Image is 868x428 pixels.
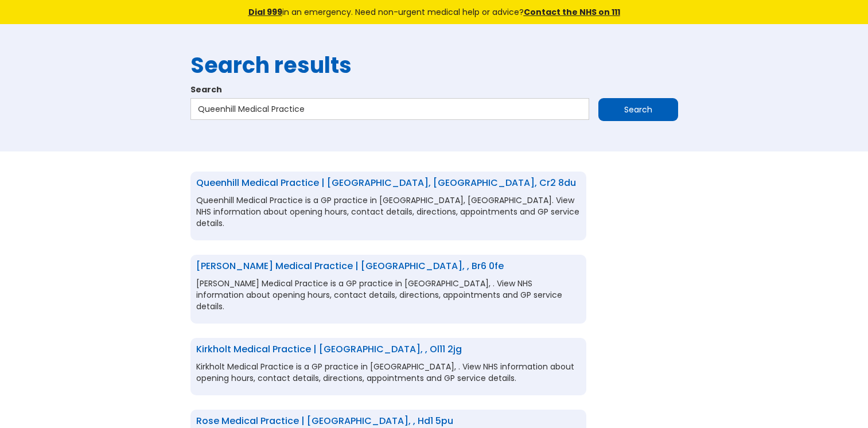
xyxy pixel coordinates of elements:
[248,6,282,18] a: Dial 999
[196,361,581,384] p: Kirkholt Medical Practice is a GP practice in [GEOGRAPHIC_DATA], . View NHS information about ope...
[196,259,504,273] a: [PERSON_NAME] Medical Practice | [GEOGRAPHIC_DATA], , br6 0fe
[196,278,581,312] p: [PERSON_NAME] Medical Practice is a GP practice in [GEOGRAPHIC_DATA], . View NHS information abou...
[196,343,462,356] a: Kirkholt Medical Practice | [GEOGRAPHIC_DATA], , ol11 2jg
[598,98,678,121] input: Search
[196,194,581,229] p: Queenhill Medical Practice is a GP practice in [GEOGRAPHIC_DATA], [GEOGRAPHIC_DATA]. View NHS inf...
[190,84,678,95] label: Search
[190,53,678,78] h1: Search results
[170,6,698,18] div: in an emergency. Need non-urgent medical help or advice?
[524,6,620,18] a: Contact the NHS on 111
[190,98,589,120] input: Search…
[196,414,453,427] a: Rose Medical Practice | [GEOGRAPHIC_DATA], , hd1 5pu
[196,176,576,189] a: Queenhill Medical Practice | [GEOGRAPHIC_DATA], [GEOGRAPHIC_DATA], cr2 8du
